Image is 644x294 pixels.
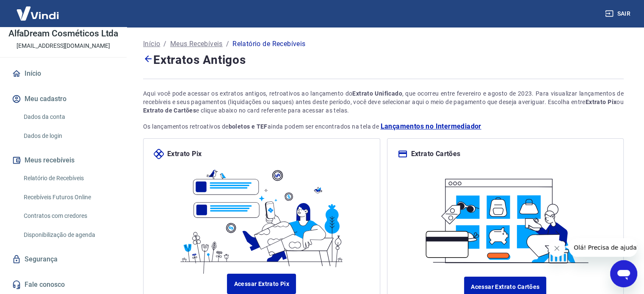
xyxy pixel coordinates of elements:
button: Sair [603,6,634,22]
p: Extrato Pix [167,149,202,159]
a: Disponibilização de agenda [20,226,116,244]
strong: Extrato Pix [586,99,616,105]
a: Acessar Extrato Pix [227,274,296,294]
a: Dados de login [20,127,116,145]
strong: Extrato Unificado [352,90,402,97]
a: Início [10,64,116,83]
a: Contratos com credores [20,207,116,225]
h4: Extratos Antigos [143,51,624,69]
button: Meus recebíveis [10,151,116,170]
p: AlfaDream Cosméticos Ltda [8,29,119,38]
img: ilustracard.1447bf24807628a904eb562bb34ea6f9.svg [419,169,591,267]
a: Dados da conta [20,108,116,126]
iframe: Fechar mensagem [548,240,565,257]
a: Meus Recebíveis [170,39,223,49]
p: Os lançamentos retroativos de ainda podem ser encontrados na tela de [143,121,624,132]
strong: Extrato de Cartões [143,107,196,114]
span: Olá! Precisa de ajuda? [5,6,71,13]
div: Aqui você pode acessar os extratos antigos, retroativos ao lançamento do , que ocorreu entre feve... [143,89,624,115]
a: Segurança [10,250,116,269]
img: Vindi [10,0,65,26]
a: Início [143,39,160,49]
iframe: Botão para abrir a janela de mensagens [610,260,637,287]
p: Extrato Cartões [411,149,461,159]
a: Relatório de Recebíveis [20,170,116,187]
p: [EMAIL_ADDRESS][DOMAIN_NAME] [17,41,110,50]
img: ilustrapix.38d2ed8fdf785898d64e9b5bf3a9451d.svg [175,159,348,274]
a: Fale conosco [10,275,116,294]
iframe: Mensagem da empresa [569,238,637,257]
p: / [163,39,166,49]
a: Lançamentos no Intermediador [380,121,481,132]
strong: boletos e TEF [229,123,268,130]
p: / [226,39,229,49]
p: Relatório de Recebíveis [232,39,305,49]
a: Recebíveis Futuros Online [20,189,116,206]
button: Meu cadastro [10,90,116,108]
